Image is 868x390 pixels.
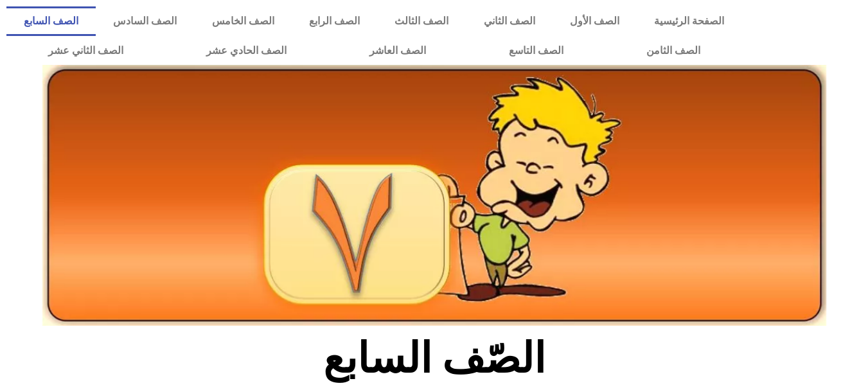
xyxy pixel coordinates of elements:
[164,36,328,66] a: الصف الحادي عشر
[377,6,466,36] a: الصف الثالث
[553,6,637,36] a: الصف الأول
[637,6,741,36] a: الصفحة الرئيسية
[222,333,646,384] h2: الصّف السابع
[6,6,96,36] a: الصف السابع
[328,36,467,66] a: الصف العاشر
[195,6,292,36] a: الصف الخامس
[292,6,377,36] a: الصف الرابع
[96,6,194,36] a: الصف السادس
[466,6,553,36] a: الصف الثاني
[605,36,741,66] a: الصف الثامن
[467,36,605,66] a: الصف التاسع
[6,36,164,66] a: الصف الثاني عشر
